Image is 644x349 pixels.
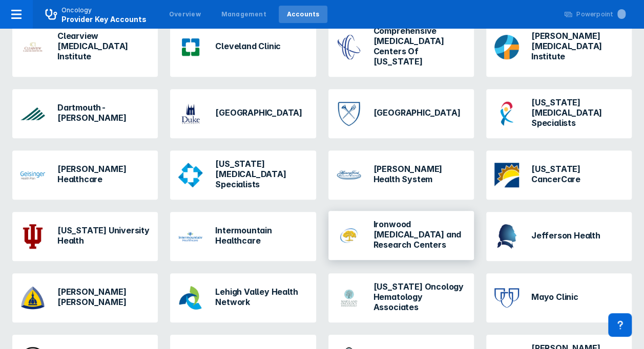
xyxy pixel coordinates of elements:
[337,163,361,187] img: henry-ford.png
[170,89,316,138] a: [GEOGRAPHIC_DATA]
[608,313,632,337] div: Contact Support
[178,101,203,126] img: duke.png
[576,10,626,19] div: Powerpoint
[169,10,201,19] div: Overview
[57,102,150,123] h3: Dartmouth-[PERSON_NAME]
[215,159,307,189] h3: [US_STATE] [MEDICAL_DATA] Specialists
[531,230,600,241] h3: Jefferson Health
[170,273,316,322] a: Lehigh Valley Health Network
[178,35,203,59] img: cleveland-clinic.png
[57,164,150,184] h3: [PERSON_NAME] Healthcare
[373,281,466,312] h3: [US_STATE] Oncology Hematology Associates
[178,224,203,249] img: intermountain-healthcare-provider.png
[170,17,316,77] a: Cleveland Clinic
[20,224,45,249] img: indiana-university.png
[373,219,466,250] h3: Ironwood [MEDICAL_DATA] and Research Centers
[337,223,361,248] img: ironwood-cancer-and-research-centers.png
[328,273,474,322] a: [US_STATE] Oncology Hematology Associates
[328,17,474,77] a: Comprehensive [MEDICAL_DATA] Centers Of [US_STATE]
[170,212,316,261] a: Intermountain Healthcare
[215,41,281,51] h3: Cleveland Clinic
[531,31,624,61] h3: [PERSON_NAME] [MEDICAL_DATA] Institute
[328,150,474,200] a: [PERSON_NAME] Health System
[12,150,158,200] a: [PERSON_NAME] Healthcare
[20,163,45,187] img: geisinger-health-system.png
[57,225,150,246] h3: [US_STATE] University Health
[494,101,519,126] img: florida-cancer-specialists.png
[494,288,519,308] img: mayo-clinic.png
[12,89,158,138] a: Dartmouth-[PERSON_NAME]
[337,286,361,310] img: maryland-oncology-hematology.png
[337,101,361,126] img: emory.png
[328,212,474,261] a: Ironwood [MEDICAL_DATA] and Research Centers
[486,17,632,77] a: [PERSON_NAME] [MEDICAL_DATA] Institute
[20,101,45,126] img: dartmouth-hitchcock.png
[531,97,624,128] h3: [US_STATE] [MEDICAL_DATA] Specialists
[373,164,466,184] h3: [PERSON_NAME] Health System
[61,15,147,24] span: Provider Key Accounts
[20,35,45,59] img: clearview-cancer-institute.png
[373,107,461,118] h3: [GEOGRAPHIC_DATA]
[531,164,624,184] h3: [US_STATE] CancerCare
[20,286,45,310] img: johns-hopkins-hospital.png
[373,26,466,67] h3: Comprehensive [MEDICAL_DATA] Centers Of [US_STATE]
[57,287,150,307] h3: [PERSON_NAME] [PERSON_NAME]
[12,212,158,261] a: [US_STATE] University Health
[221,10,266,19] div: Management
[494,224,519,249] img: jefferson-health-system.png
[215,107,302,118] h3: [GEOGRAPHIC_DATA]
[337,35,361,59] img: comprehensive-cancer-centers-of-nevada.png
[215,225,307,246] h3: Intermountain Healthcare
[12,273,158,322] a: [PERSON_NAME] [PERSON_NAME]
[178,163,203,187] img: georgia-cancer-specialists.png
[287,10,320,19] div: Accounts
[161,6,209,23] a: Overview
[178,286,203,310] img: lehigh-valley-health-network.png
[57,31,150,61] h3: Clearview [MEDICAL_DATA] Institute
[170,150,316,200] a: [US_STATE] [MEDICAL_DATA] Specialists
[486,273,632,322] a: Mayo Clinic
[279,6,328,23] a: Accounts
[215,287,307,307] h3: Lehigh Valley Health Network
[494,35,519,59] img: dana-farber.png
[486,150,632,200] a: [US_STATE] CancerCare
[486,212,632,261] a: Jefferson Health
[531,292,578,302] h3: Mayo Clinic
[486,89,632,138] a: [US_STATE] [MEDICAL_DATA] Specialists
[328,89,474,138] a: [GEOGRAPHIC_DATA]
[61,6,92,15] p: Oncology
[494,163,519,187] img: il-cancer-care.png
[12,17,158,77] a: Clearview [MEDICAL_DATA] Institute
[213,6,275,23] a: Management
